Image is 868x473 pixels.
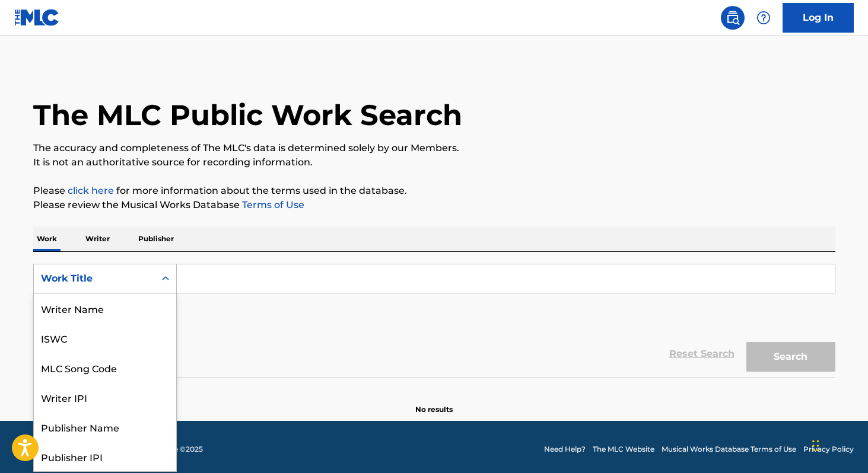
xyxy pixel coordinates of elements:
[803,444,854,455] a: Privacy Policy
[809,416,868,473] iframe: Chat Widget
[34,353,176,382] div: MLC Song Code
[812,428,819,464] div: Drag
[33,97,462,133] h1: The MLC Public Work Search
[82,226,113,251] p: Writer
[756,11,771,25] img: help
[33,198,835,212] p: Please review the Musical Works Database
[662,444,796,455] a: Musical Works Database Terms of Use
[593,444,654,455] a: The MLC Website
[33,141,835,155] p: The accuracy and completeness of The MLC's data is determined solely by our Members.
[34,293,176,323] div: Writer Name
[135,226,177,251] p: Publisher
[240,199,304,210] a: Terms of Use
[34,382,176,412] div: Writer IPI
[33,184,835,198] p: Please for more information about the terms used in the database.
[415,390,453,415] p: No results
[33,264,835,378] form: Search Form
[33,155,835,170] p: It is not an authoritative source for recording information.
[752,6,775,30] div: Help
[14,9,60,26] img: MLC Logo
[34,323,176,353] div: ISWC
[41,271,148,286] div: Work Title
[783,3,854,33] a: Log In
[68,185,114,196] a: click here
[726,11,740,25] img: search
[34,412,176,442] div: Publisher Name
[33,226,61,251] p: Work
[721,6,745,30] a: Public Search
[34,442,176,471] div: Publisher IPI
[544,444,586,455] a: Need Help?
